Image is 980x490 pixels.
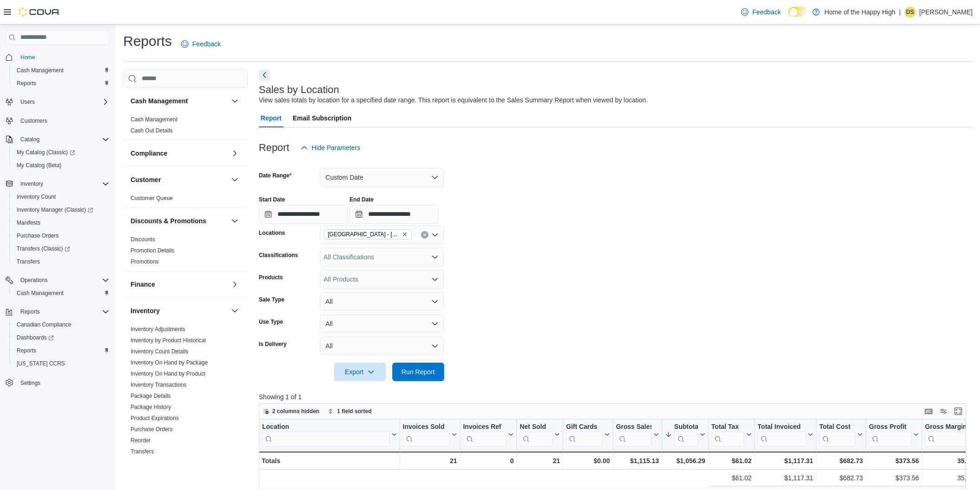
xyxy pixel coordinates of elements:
button: Gross Sales [616,422,659,446]
span: Inventory Manager (Classic) [17,206,93,214]
button: Reports [2,305,113,318]
div: $1,115.13 [616,455,659,466]
span: Swan River - Main Street - Fire & Flower [324,229,412,239]
span: Canadian Compliance [13,319,109,330]
a: Dashboards [13,332,57,343]
span: Dashboards [13,332,109,343]
label: Locations [259,229,285,237]
button: Catalog [17,134,43,145]
div: Invoices Ref [463,422,506,431]
span: Promotions [131,258,159,265]
a: Package Details [131,393,171,399]
span: Export [339,363,380,381]
p: Home of the Happy High [824,6,895,18]
button: [US_STATE] CCRS [9,357,113,370]
span: Customer Queue [131,195,173,202]
span: My Catalog (Beta) [13,160,109,171]
span: [US_STATE] CCRS [17,360,65,367]
div: Location [262,422,389,446]
div: Invoices Ref [463,422,506,446]
span: My Catalog (Classic) [13,147,109,158]
a: Inventory Adjustments [131,326,185,333]
span: Manifests [17,219,40,226]
span: Report [261,109,282,127]
label: Date Range [259,172,292,179]
h3: Report [259,142,289,153]
div: Gross Profit [869,422,911,431]
label: Use Type [259,318,283,326]
span: Product Expirations [131,415,179,422]
button: Invoices Ref [463,422,514,446]
a: Inventory by Product Historical [131,337,206,344]
button: Manifests [9,216,113,229]
a: My Catalog (Classic) [13,147,79,158]
span: Reports [13,78,109,89]
span: Package History [131,403,171,411]
div: $61.02 [711,472,752,484]
div: Subtotal [674,422,698,431]
button: Keyboard shortcuts [923,406,934,417]
span: My Catalog (Beta) [17,162,62,169]
a: Transfers [13,256,44,267]
a: Discounts [131,236,155,243]
a: Reports [13,345,40,356]
label: Products [259,274,283,281]
button: Finance [229,279,240,290]
span: Dark Mode [788,17,789,17]
a: Transfers (Classic) [13,243,74,254]
span: Purchase Orders [17,232,59,239]
div: Inventory [123,324,248,461]
button: Discounts & Promotions [131,216,227,226]
span: Transfers [131,448,154,455]
div: Invoices Sold [402,422,449,431]
div: View sales totals by location for a specified date range. This report is equivalent to the Sales ... [259,95,648,105]
span: [GEOGRAPHIC_DATA] - [GEOGRAPHIC_DATA] - Fire & Flower [328,230,400,239]
span: Canadian Compliance [17,321,71,328]
a: Transfers (Classic) [9,242,113,255]
span: Run Report [402,367,435,377]
input: Dark Mode [788,7,808,17]
button: All [320,292,444,311]
button: Subtotal [665,422,705,446]
button: Users [2,95,113,108]
img: Cova [19,7,60,17]
div: Cash Management [123,114,248,140]
button: 2 columns hidden [259,406,323,417]
span: Reorder [131,437,151,444]
a: Inventory On Hand by Package [131,359,208,366]
a: Inventory Manager (Classic) [9,203,113,216]
span: Inventory [20,180,43,188]
button: Inventory [229,305,240,316]
span: Manifests [13,217,109,228]
a: Purchase Orders [131,426,173,433]
div: Total Invoiced [758,422,806,431]
span: Inventory by Product Historical [131,337,206,344]
h1: Reports [123,32,172,50]
span: Purchase Orders [13,230,109,241]
button: Net Sold [520,422,560,446]
a: Purchase Orders [13,230,63,241]
h3: Compliance [131,149,167,158]
p: | [899,6,901,18]
span: Operations [17,275,109,286]
span: Catalog [20,136,39,143]
div: Gift Card Sales [566,422,603,446]
div: $682.73 [819,472,863,484]
a: Cash Management [13,288,67,299]
div: Location [262,422,389,431]
a: Reorder [131,437,151,444]
a: Customers [17,115,51,126]
button: Hide Parameters [297,138,364,157]
button: Customer [229,174,240,185]
div: $61.02 [711,455,752,466]
span: Catalog [17,134,109,145]
div: $1,117.31 [758,455,813,466]
div: Totals [262,455,397,466]
span: Purchase Orders [131,426,173,433]
span: Cash Management [17,67,63,74]
button: Cash Management [131,96,227,106]
h3: Inventory [131,306,160,315]
button: Inventory [17,178,47,189]
button: Canadian Compliance [9,318,113,331]
button: Cash Management [9,64,113,77]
